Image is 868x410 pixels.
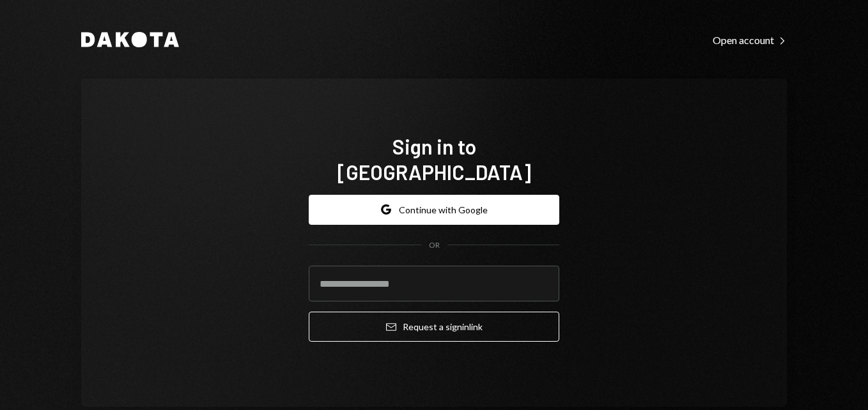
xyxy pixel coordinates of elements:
div: Open account [713,34,787,47]
div: OR [429,240,440,251]
h1: Sign in to [GEOGRAPHIC_DATA] [309,133,559,185]
button: Continue with Google [309,195,559,225]
button: Request a signinlink [309,312,559,342]
a: Open account [713,33,787,47]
